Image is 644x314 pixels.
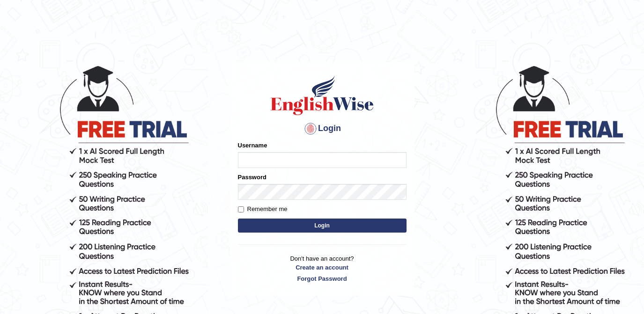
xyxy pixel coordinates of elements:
h4: Login [238,121,407,136]
a: Create an account [238,263,407,272]
label: Password [238,173,266,182]
label: Username [238,141,267,150]
a: Forgot Password [238,274,407,283]
img: Logo of English Wise sign in for intelligent practice with AI [269,74,376,117]
label: Remember me [238,204,288,214]
button: Login [238,219,407,233]
p: Don't have an account? [238,254,407,283]
input: Remember me [238,206,244,212]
